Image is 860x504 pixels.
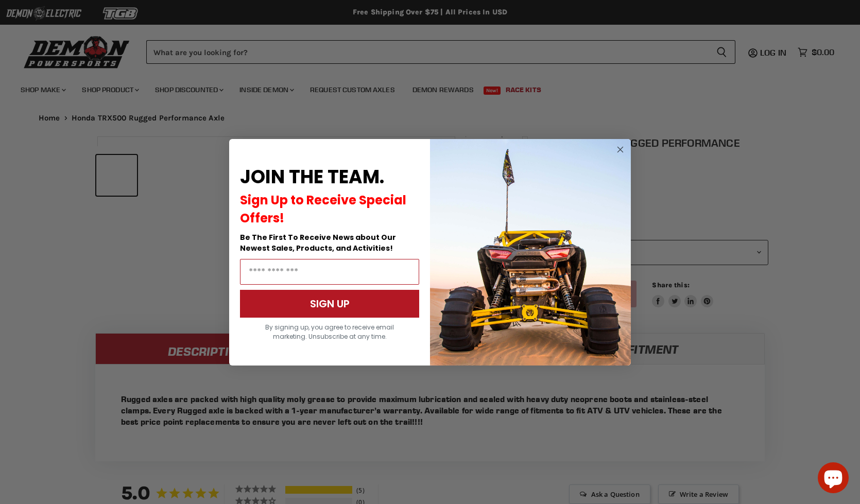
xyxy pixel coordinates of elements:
inbox-online-store-chat: Shopify online store chat [815,462,852,496]
img: a9095488-b6e7-41ba-879d-588abfab540b.jpeg [430,139,631,366]
span: JOIN THE TEAM. [240,164,384,190]
span: Sign Up to Receive Special Offers! [240,192,406,227]
span: Be The First To Receive News about Our Newest Sales, Products, and Activities! [240,232,396,253]
span: By signing up, you agree to receive email marketing. Unsubscribe at any time. [265,323,394,341]
button: Close dialog [614,143,627,156]
button: SIGN UP [240,290,419,318]
input: Email Address [240,259,419,285]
